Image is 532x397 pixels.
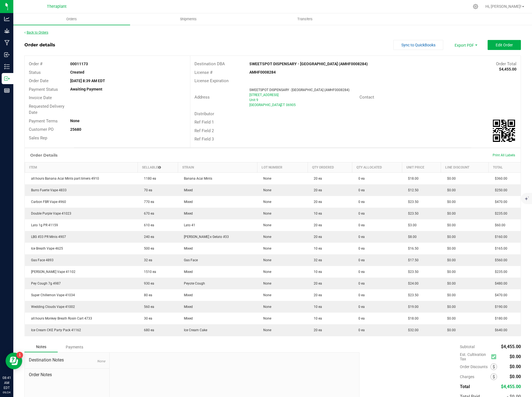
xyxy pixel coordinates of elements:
span: $180.00 [492,316,507,320]
span: None [260,235,271,239]
span: $18.00 [405,177,419,180]
span: Charges [460,375,490,379]
span: Ref Field 1 [194,120,214,125]
button: Sync to QuickBooks [393,40,443,50]
span: Payment Status [29,87,58,92]
span: 70 ea [141,188,152,192]
span: Status [29,70,41,75]
span: None [260,200,271,204]
span: SWEETSPOT DISPENSARY - [GEOGRAPHIC_DATA] (AMHF0008284) [249,88,349,92]
span: 20 ea [311,235,322,239]
span: License Expiration [194,78,229,83]
span: Mixed [181,305,193,309]
span: 0 ea [356,247,365,250]
span: Mixed [181,293,193,297]
span: Unit 9 [249,98,258,102]
span: Edit Order [496,43,513,47]
inline-svg: Outbound [4,76,10,81]
span: $4,455.00 [501,384,521,389]
span: Gas Face 4893 [28,258,54,262]
span: Payment Terms [29,119,58,124]
th: Strain [178,162,257,172]
span: None [260,270,271,274]
span: Lato 41 [181,223,195,227]
span: $32.00 [405,328,419,332]
div: Manage settings [472,4,479,9]
a: Orders [13,13,130,25]
span: Total [460,384,470,389]
span: $23.50 [405,200,419,204]
span: 0 ea [356,212,365,215]
span: Mixed [181,247,193,250]
strong: $4,455.00 [499,67,516,71]
th: Unit Price [402,162,441,172]
span: 0 ea [356,305,365,309]
span: Lato 1g PR 41159 [28,223,58,227]
span: $470.00 [492,293,507,297]
iframe: Resource center [6,353,22,369]
th: Item [25,162,138,172]
span: Sales Rep [29,135,47,140]
span: None [260,316,271,320]
span: None [260,177,271,180]
inline-svg: Inbound [4,52,10,57]
span: Mixed [181,188,193,192]
inline-svg: Manufacturing [4,40,10,46]
span: $0.00 [510,364,521,369]
span: $3.00 [405,223,417,227]
span: None [260,282,271,285]
span: 10 ea [311,212,322,215]
span: 680 ea [141,328,154,332]
span: Mixed [181,212,193,215]
span: 30 ea [141,316,152,320]
span: Order Discounts [460,365,490,369]
span: None [260,212,271,215]
span: Gas Face [181,258,198,262]
span: $8.00 [405,235,417,239]
th: Qty Ordered [308,162,352,172]
span: None [260,328,271,332]
strong: SWEETSPOT DISPENSARY - [GEOGRAPHIC_DATA] (AMHF0008284) [249,62,368,66]
strong: AMHF0008284 [249,70,276,74]
img: Scan me! [493,120,515,142]
th: Sellable [138,162,178,172]
span: Destination DBA [194,61,225,66]
strong: Awaiting Payment [70,87,102,91]
strong: None [70,119,80,123]
h1: Order Details [30,153,57,157]
span: Banana Acai Mints [181,177,212,180]
span: 20 ea [311,223,322,227]
span: Invoice Date [29,95,52,100]
p: 08:41 AM EDT [2,375,11,390]
span: 0 ea [356,235,365,239]
span: Calculate cultivation tax [491,353,499,360]
div: Notes [24,342,58,352]
span: Print All Labels [493,153,515,157]
inline-svg: Analytics [4,16,10,22]
span: 1510 ea [141,270,156,274]
span: Carbon FBR Vape 4960 [28,200,66,204]
span: 0 ea [356,258,365,262]
span: Orders [59,17,84,22]
span: $640.00 [492,328,507,332]
span: 1180 ea [141,177,156,180]
span: $0.00 [444,235,456,239]
span: Shipments [173,17,204,22]
span: , [280,103,281,107]
span: None [260,305,271,309]
span: 610 ea [141,223,154,227]
strong: Created [70,70,84,74]
span: $190.00 [492,305,507,309]
span: 500 ea [141,247,154,250]
span: 930 ea [141,282,154,285]
span: $165.00 [492,247,507,250]
span: $0.00 [444,305,456,309]
span: $160.00 [492,235,507,239]
span: $0.00 [444,270,456,274]
span: 10 ea [311,316,322,320]
th: Lot Number [257,162,308,172]
strong: 00011173 [70,62,88,66]
span: None [97,359,105,363]
button: Edit Order [488,40,521,50]
span: $560.00 [492,258,507,262]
